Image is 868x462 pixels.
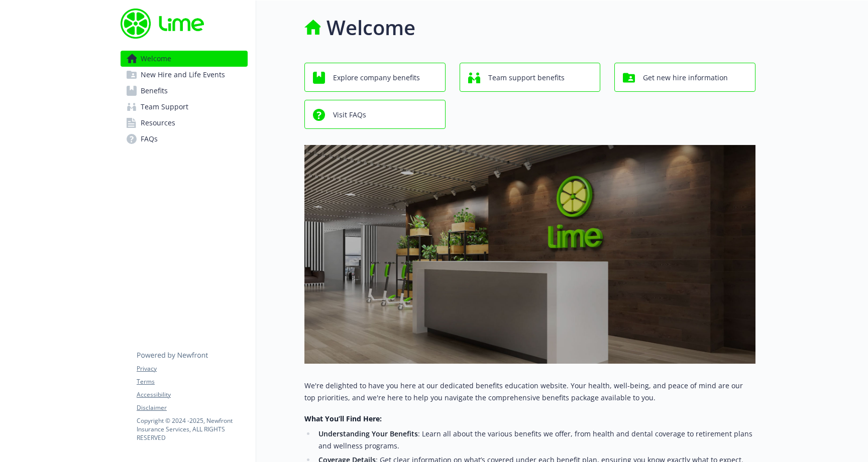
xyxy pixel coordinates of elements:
span: Welcome [141,51,171,67]
span: New Hire and Life Events [141,67,225,83]
a: Benefits [121,83,248,99]
button: Explore company benefits [304,63,446,92]
p: We're delighted to have you here at our dedicated benefits education website. Your health, well-b... [304,380,755,404]
img: overview page banner [304,145,755,364]
button: Team support benefits [460,63,601,92]
strong: Understanding Your Benefits [318,429,418,438]
li: : Learn all about the various benefits we offer, from health and dental coverage to retirement pl... [315,428,755,452]
a: Accessibility [137,390,247,399]
span: Get new hire information [643,68,728,87]
a: FAQs [121,131,248,147]
a: Welcome [121,51,248,67]
p: Copyright © 2024 - 2025 , Newfront Insurance Services, ALL RIGHTS RESERVED [137,416,247,442]
button: Get new hire information [614,63,755,92]
button: Visit FAQs [304,100,446,129]
a: Disclaimer [137,403,247,412]
a: Privacy [137,364,247,373]
a: New Hire and Life Events [121,67,248,83]
span: Team support benefits [488,68,565,87]
span: FAQs [141,131,158,147]
span: Team Support [141,99,188,115]
span: Resources [141,115,175,131]
span: Visit FAQs [333,105,366,124]
a: Resources [121,115,248,131]
span: Explore company benefits [333,68,420,87]
h1: Welcome [327,13,415,43]
a: Team Support [121,99,248,115]
a: Terms [137,377,247,386]
strong: What You’ll Find Here: [304,414,382,423]
span: Benefits [141,83,168,99]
